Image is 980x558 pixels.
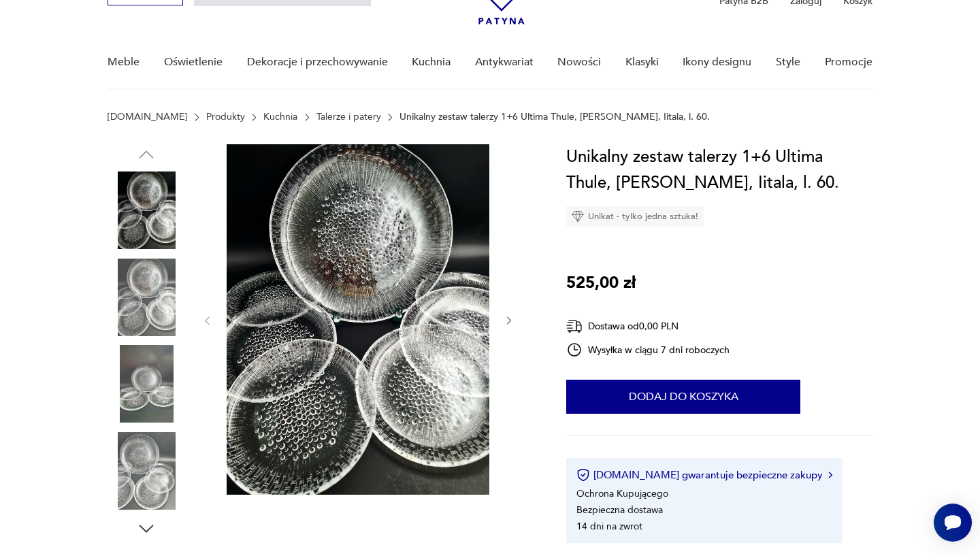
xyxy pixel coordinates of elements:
p: Unikalny zestaw talerzy 1+6 Ultima Thule, [PERSON_NAME], Iitala, l. 60. [399,112,710,122]
button: [DOMAIN_NAME] gwarantuje bezpieczne zakupy [576,468,832,482]
li: Bezpieczna dostawa [576,504,663,516]
a: Nowości [557,36,601,88]
div: Unikat - tylko jedna sztuka! [566,206,704,227]
h1: Unikalny zestaw talerzy 1+6 Ultima Thule, [PERSON_NAME], Iitala, l. 60. [566,144,872,196]
a: Kuchnia [263,112,297,122]
img: Zdjęcie produktu Unikalny zestaw talerzy 1+6 Ultima Thule, Tapio Wirkkala, Iitala, l. 60. [108,432,185,510]
a: [DOMAIN_NAME] [108,112,187,122]
img: Ikona certyfikatu [576,468,590,482]
a: Oświetlenie [164,36,223,88]
iframe: Smartsupp widget button [934,504,972,542]
a: Klasyki [625,36,659,88]
div: Dostawa od 0,00 PLN [566,318,730,335]
img: Ikona strzałki w prawo [828,472,832,478]
a: Promocje [825,36,872,88]
li: Ochrona Kupującego [576,487,668,500]
p: 525,00 zł [566,270,636,296]
img: Zdjęcie produktu Unikalny zestaw talerzy 1+6 Ultima Thule, Tapio Wirkkala, Iitala, l. 60. [108,171,185,249]
img: Ikona dostawy [566,318,583,335]
a: Talerze i patery [316,112,381,122]
a: Style [776,36,800,88]
img: Zdjęcie produktu Unikalny zestaw talerzy 1+6 Ultima Thule, Tapio Wirkkala, Iitala, l. 60. [227,144,489,495]
a: Kuchnia [412,36,451,88]
button: Dodaj do koszyka [566,380,800,414]
a: Meble [108,36,140,88]
a: Ikony designu [683,36,751,88]
a: Dekoracje i przechowywanie [247,36,388,88]
div: Wysyłka w ciągu 7 dni roboczych [566,342,730,358]
img: Zdjęcie produktu Unikalny zestaw talerzy 1+6 Ultima Thule, Tapio Wirkkala, Iitala, l. 60. [108,259,185,336]
img: Ikona diamentu [572,210,584,223]
a: Produkty [206,112,245,122]
li: 14 dni na zwrot [576,520,642,533]
img: Zdjęcie produktu Unikalny zestaw talerzy 1+6 Ultima Thule, Tapio Wirkkala, Iitala, l. 60. [108,345,185,423]
a: Antykwariat [475,36,534,88]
